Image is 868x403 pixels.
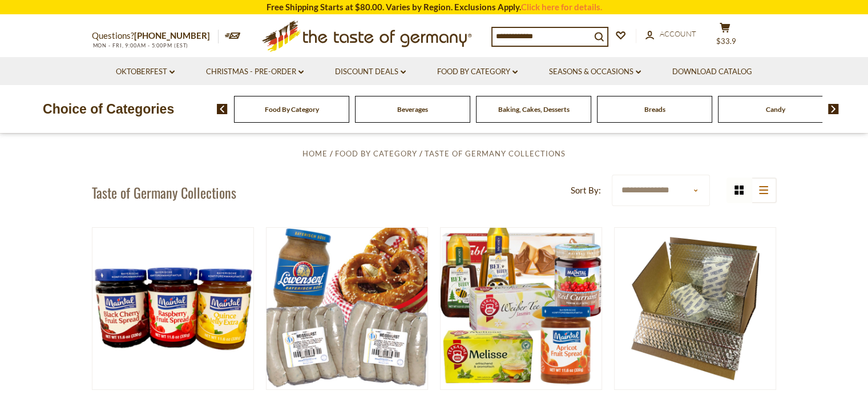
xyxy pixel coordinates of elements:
img: The Taste of Germany Weisswurst & Pretzel Collection [267,228,428,389]
p: Questions? [92,29,219,43]
a: Breads [644,105,665,114]
a: Food By Category [437,66,518,78]
a: Taste of Germany Collections [425,149,566,158]
a: Oktoberfest [116,66,175,78]
img: Maintal "Black-Red-Golden" Premium Fruit Preserves, 3 pack - SPECIAL PRICE [92,228,254,389]
a: Food By Category [335,149,417,158]
span: $33.9 [716,37,736,46]
a: Candy [766,105,785,114]
label: Sort By: [571,183,601,198]
a: Account [645,28,696,41]
a: Baking, Cakes, Desserts [498,105,570,114]
img: previous arrow [217,104,228,114]
img: next arrow [828,104,839,114]
a: Beverages [397,105,428,114]
span: MON - FRI, 9:00AM - 5:00PM (EST) [92,42,189,49]
button: $33.9 [708,22,742,51]
img: FRAGILE Packaging [615,228,776,389]
h1: Taste of Germany Collections [92,184,236,201]
a: [PHONE_NUMBER] [134,30,210,41]
a: Christmas - PRE-ORDER [206,66,304,78]
a: Download Catalog [672,66,752,78]
a: Click here for details. [521,2,602,12]
a: Seasons & Occasions [549,66,641,78]
a: Discount Deals [335,66,406,78]
a: Home [302,149,328,158]
span: Account [660,29,696,38]
img: The Taste of Germany Honey Jam Tea Collection, 7pc - FREE SHIPPING [441,228,602,389]
a: Food By Category [265,105,319,114]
